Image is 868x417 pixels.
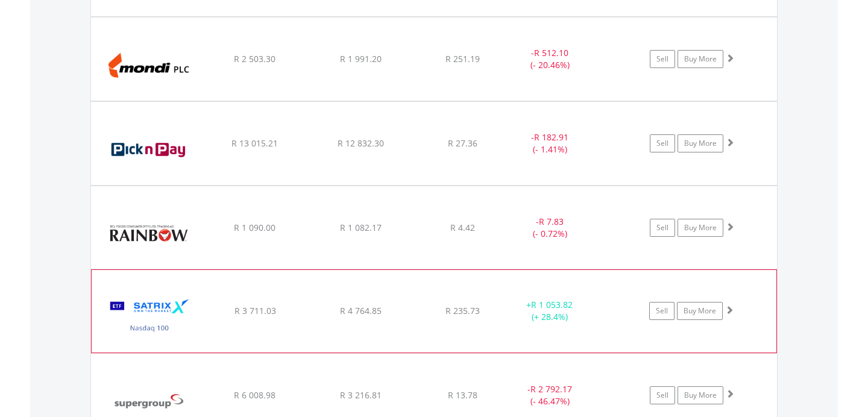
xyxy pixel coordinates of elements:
[505,216,596,240] div: - (- 0.72%)
[97,201,201,266] img: EQU.ZA.RBO.png
[505,131,596,155] div: - (- 1.41%)
[340,53,382,64] span: R 1 991.20
[650,386,675,404] a: Sell
[450,222,475,233] span: R 4.42
[448,137,477,149] span: R 27.36
[650,134,675,152] a: Sell
[97,117,201,182] img: EQU.ZA.PIK.png
[505,47,596,71] div: - (- 20.46%)
[234,305,276,316] span: R 3 711.03
[650,50,675,68] a: Sell
[650,219,675,237] a: Sell
[678,50,723,68] a: Buy More
[231,137,278,149] span: R 13 015.21
[338,137,384,149] span: R 12 832.30
[530,383,572,395] span: R 2 792.17
[234,53,275,64] span: R 2 503.30
[505,383,596,407] div: - (- 46.47%)
[678,219,723,237] a: Buy More
[678,386,723,404] a: Buy More
[97,33,201,98] img: EQU.ZA.MNP.png
[531,299,573,310] span: R 1 053.82
[677,302,723,320] a: Buy More
[340,222,382,233] span: R 1 082.17
[234,389,275,401] span: R 6 008.98
[340,389,382,401] span: R 3 216.81
[98,285,201,349] img: EQU.ZA.STXNDQ.png
[539,216,564,227] span: R 7.83
[445,53,480,64] span: R 251.19
[534,131,568,143] span: R 182.91
[234,222,275,233] span: R 1 090.00
[649,302,675,320] a: Sell
[678,134,723,152] a: Buy More
[505,299,595,323] div: + (+ 28.4%)
[340,305,382,316] span: R 4 764.85
[534,47,568,58] span: R 512.10
[448,389,477,401] span: R 13.78
[445,305,480,316] span: R 235.73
